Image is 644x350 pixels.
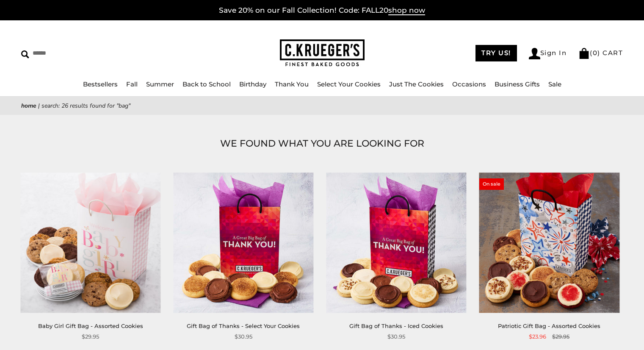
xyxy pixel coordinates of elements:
a: Bestsellers [83,80,118,88]
img: Baby Girl Gift Bag - Assorted Cookies [20,172,160,313]
a: Gift Bag of Thanks - Iced Cookies [349,322,443,329]
a: Select Your Cookies [317,80,381,88]
span: $29.95 [82,332,99,341]
nav: breadcrumbs [21,101,623,111]
a: Summer [146,80,174,88]
span: $29.95 [552,332,569,341]
span: 0 [593,49,598,57]
a: Birthday [239,80,266,88]
a: Baby Girl Gift Bag - Assorted Cookies [38,322,143,329]
img: Bag [578,48,590,59]
span: On sale [479,178,504,189]
a: Sign In [529,48,567,59]
a: Occasions [452,80,486,88]
img: Gift Bag of Thanks - Select Your Cookies [173,172,313,313]
img: Patriotic Gift Bag - Assorted Cookies [479,172,619,313]
a: (0) CART [578,49,623,57]
a: Gift Bag of Thanks - Select Your Cookies [187,322,300,329]
a: Gift Bag of Thanks - Iced Cookies [326,172,467,313]
a: Back to School [182,80,231,88]
a: Business Gifts [495,80,540,88]
img: Gift Bag of Thanks - Iced Cookies [326,172,466,313]
a: Patriotic Gift Bag - Assorted Cookies [498,322,600,329]
a: Fall [126,80,138,88]
a: TRY US! [475,45,517,61]
input: Search [21,47,164,60]
img: Search [21,50,29,58]
span: $30.95 [387,332,405,341]
img: C.KRUEGER'S [280,39,365,67]
img: Account [529,48,540,59]
span: $23.96 [529,332,546,341]
span: $30.95 [235,332,252,341]
a: Just The Cookies [389,80,444,88]
h1: WE FOUND WHAT YOU ARE LOOKING FOR [34,136,610,151]
a: Home [21,102,36,110]
span: Search: 26 results found for "bag" [41,102,130,110]
span: | [38,102,40,110]
a: Save 20% on our Fall Collection! Code: FALL20shop now [219,6,425,15]
a: Thank You [275,80,309,88]
span: shop now [388,6,425,15]
a: Sale [548,80,561,88]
